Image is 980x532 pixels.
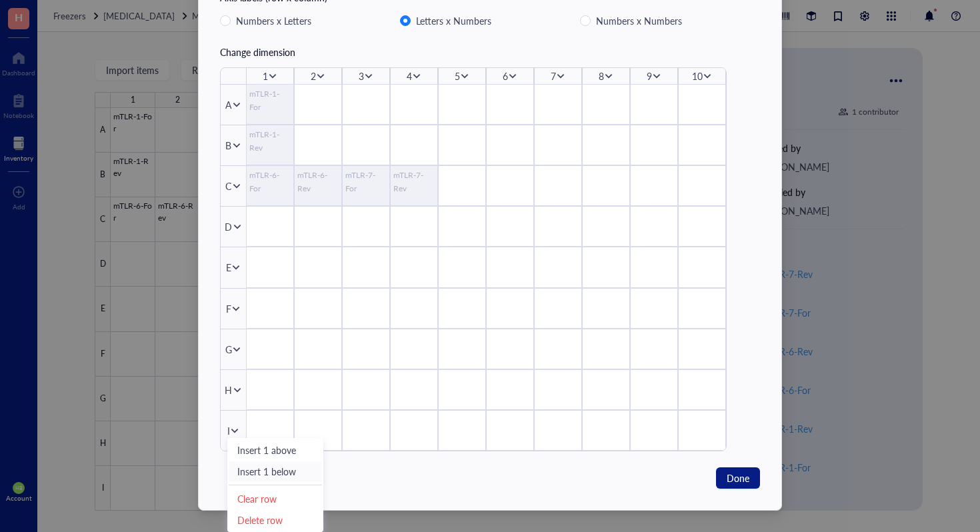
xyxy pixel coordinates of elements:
button: Done [716,467,760,489]
div: mTLR-1-Rev [249,128,291,155]
span: Done [727,471,749,485]
span: Insert 1 below [237,464,313,479]
div: 5 [455,69,460,83]
div: Delete row [237,513,313,527]
div: D [225,219,232,234]
div: mTLR-6-For [249,169,291,195]
div: F [226,301,231,316]
div: mTLR-1-For [249,87,291,114]
div: Clear row [237,491,313,506]
span: Numbers x Numbers [591,13,687,29]
div: H [225,383,232,397]
div: I [227,423,230,438]
div: Change dimension [220,45,760,59]
div: 7 [551,69,556,83]
span: Numbers x Letters [231,13,317,29]
div: C [225,179,231,193]
div: 4 [407,69,412,83]
span: Insert 1 above [237,443,313,457]
div: 1 [263,69,268,83]
div: 3 [359,69,364,83]
div: 9 [647,69,652,83]
div: 6 [503,69,508,83]
div: mTLR-7-For [345,169,387,195]
div: 8 [599,69,604,83]
div: mTLR-7-Rev [393,169,435,195]
span: Letters x Numbers [411,13,497,29]
div: E [226,260,231,275]
div: A [225,97,231,112]
div: 10 [692,69,703,83]
div: B [225,138,231,153]
div: G [225,342,232,357]
div: mTLR-6-Rev [297,169,339,195]
div: 2 [311,69,316,83]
